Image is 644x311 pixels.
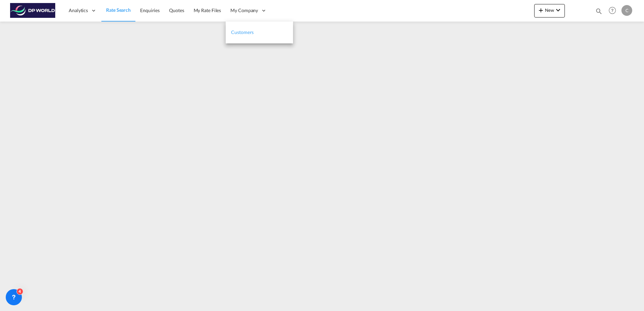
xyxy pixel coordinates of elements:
[534,4,565,18] button: icon-plus 400-fgNewicon-chevron-down
[106,7,131,13] span: Rate Search
[621,5,632,16] div: C
[69,7,88,14] span: Analytics
[537,6,545,14] md-icon: icon-plus 400-fg
[194,7,221,13] span: My Rate Files
[231,29,254,35] span: Customers
[226,22,293,43] a: Customers
[140,7,160,13] span: Enquiries
[169,7,184,13] span: Quotes
[607,5,618,16] span: Help
[230,7,258,14] span: My Company
[607,5,621,17] div: Help
[595,7,603,18] div: icon-magnify
[595,7,603,15] md-icon: icon-magnify
[554,6,562,14] md-icon: icon-chevron-down
[10,3,56,18] img: c08ca190194411f088ed0f3ba295208c.png
[537,7,562,13] span: New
